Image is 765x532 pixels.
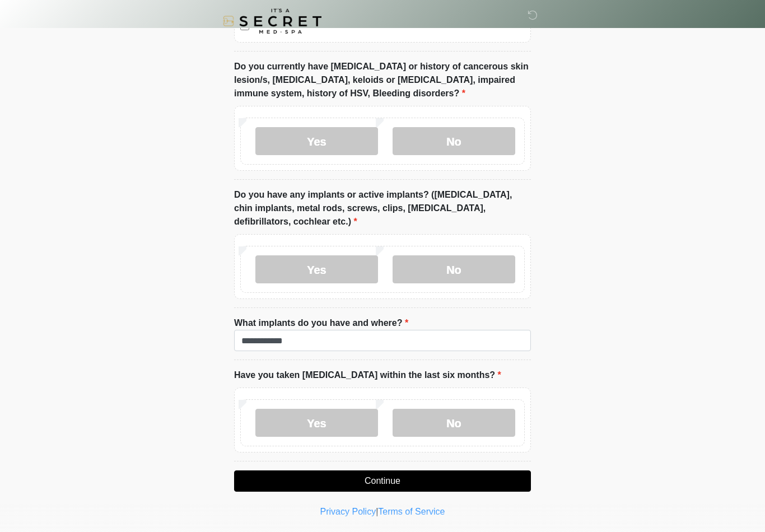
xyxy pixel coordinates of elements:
label: Have you taken [MEDICAL_DATA] within the last six months? [234,368,501,382]
label: No [393,255,515,283]
a: Terms of Service [378,507,445,516]
label: No [393,127,515,155]
a: Privacy Policy [320,507,376,516]
label: Yes [255,255,378,283]
label: Yes [255,409,378,437]
label: Do you have any implants or active implants? ([MEDICAL_DATA], chin implants, metal rods, screws, ... [234,188,531,228]
a: | [376,507,378,516]
button: Continue [234,470,531,492]
label: Do you currently have [MEDICAL_DATA] or history of cancerous skin lesion/s, [MEDICAL_DATA], keloi... [234,60,531,100]
img: It's A Secret Med Spa Logo [223,8,321,34]
label: What implants do you have and where? [234,316,408,330]
label: No [393,409,515,437]
label: Yes [255,127,378,155]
